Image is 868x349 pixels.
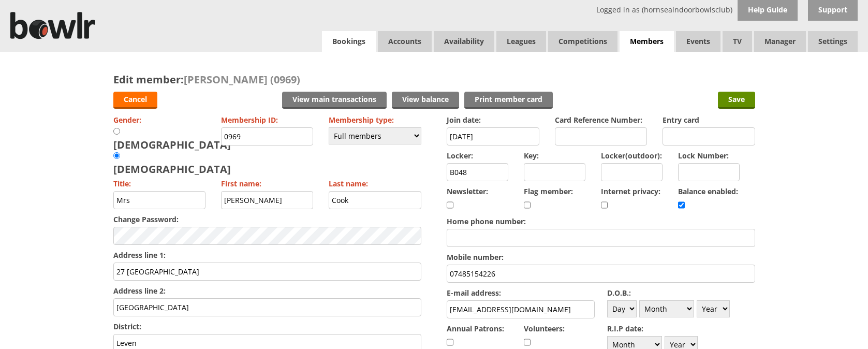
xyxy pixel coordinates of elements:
[113,115,206,125] label: Gender:
[329,179,421,188] label: Last name:
[113,286,421,296] label: Address line 2:
[607,324,755,333] label: R.I.P date:
[184,72,300,86] span: [PERSON_NAME] (0969)
[524,151,585,161] label: Key:
[663,115,755,125] label: Entry card
[221,179,314,188] label: First name:
[392,92,459,109] a: View balance
[113,127,231,152] div: [DEMOGRAPHIC_DATA]
[113,250,421,260] label: Address line 1:
[434,31,494,52] a: Availability
[282,92,387,109] a: View main transactions
[496,31,546,52] a: Leagues
[447,288,595,298] label: E-mail address:
[524,324,595,333] label: Volunteers:
[723,31,752,52] span: TV
[601,186,678,196] label: Internet privacy:
[113,214,421,224] label: Change Password:
[113,152,231,176] div: [DEMOGRAPHIC_DATA]
[601,151,663,161] label: Locker(outdoor):
[447,115,539,125] label: Join date:
[447,186,524,196] label: Newsletter:
[678,186,755,196] label: Balance enabled:
[113,92,157,109] a: Cancel
[718,92,755,109] input: Save
[676,31,720,52] a: Events
[221,115,314,125] label: Membership ID:
[524,186,601,196] label: Flag member:
[447,324,518,333] label: Annual Patrons:
[329,115,421,125] label: Membership type:
[548,31,617,52] a: Competitions
[607,288,755,298] label: D.O.B.:
[620,31,674,52] span: Members
[447,252,755,262] label: Mobile number:
[464,92,553,109] a: Print member card
[113,179,206,188] label: Title:
[678,151,740,161] label: Lock Number:
[378,31,432,52] span: Accounts
[322,31,376,52] a: Bookings
[447,216,755,226] label: Home phone number:
[808,31,858,52] span: Settings
[447,151,508,161] label: Locker:
[555,115,648,125] label: Card Reference Number:
[754,31,806,52] span: Manager
[113,322,421,331] label: District:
